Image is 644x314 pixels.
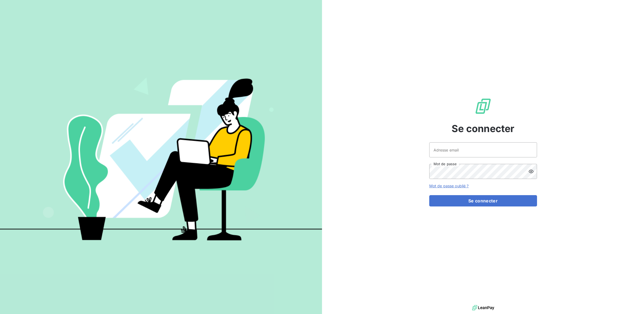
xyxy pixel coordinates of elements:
[472,304,494,312] img: logo
[452,121,515,136] span: Se connecter
[429,195,537,206] button: Se connecter
[429,142,537,157] input: placeholder
[475,98,492,115] img: Logo LeanPay
[429,184,469,188] a: Mot de passe oublié ?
